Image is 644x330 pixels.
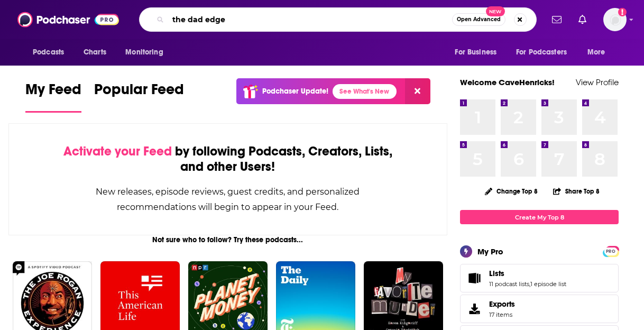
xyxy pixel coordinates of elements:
[618,8,627,16] svg: Add a profile image
[477,246,503,256] div: My Pro
[489,269,566,278] a: Lists
[460,77,555,87] a: Welcome CaveHenricks!
[489,299,515,309] span: Exports
[489,280,529,288] a: 11 podcast lists
[168,11,452,28] input: Search podcasts, credits, & more...
[139,7,537,32] div: Search podcasts, credits, & more...
[17,10,119,30] img: Podchaser - Follow, Share and Rate Podcasts
[479,185,544,198] button: Change Top 8
[460,210,619,224] a: Create My Top 8
[464,271,485,286] a: Lists
[455,45,496,60] span: For Business
[452,13,505,26] button: Open AdvancedNew
[62,144,394,175] div: by following Podcasts, Creators, Lists, and other Users!
[25,80,81,105] span: My Feed
[447,42,510,62] button: open menu
[63,143,172,159] span: Activate your Feed
[553,181,600,201] button: Share Top 8
[587,45,605,60] span: More
[489,269,504,278] span: Lists
[489,311,515,318] span: 17 items
[262,87,328,96] p: Podchaser Update!
[509,42,582,62] button: open menu
[94,80,184,113] a: Popular Feed
[530,280,566,288] a: 1 episode list
[118,42,177,62] button: open menu
[62,184,394,215] div: New releases, episode reviews, guest credits, and personalized recommendations will begin to appe...
[125,45,163,60] span: Monitoring
[576,77,619,87] a: View Profile
[603,8,627,31] img: User Profile
[516,45,567,60] span: For Podcasters
[604,247,617,255] a: PRO
[603,8,627,31] button: Show profile menu
[94,80,184,105] span: Popular Feed
[457,17,501,22] span: Open Advanced
[486,6,505,16] span: New
[548,11,566,29] a: Show notifications dropdown
[84,45,106,60] span: Charts
[464,301,485,316] span: Exports
[8,235,447,244] div: Not sure who to follow? Try these podcasts...
[25,80,81,113] a: My Feed
[529,280,530,288] span: ,
[460,295,619,323] a: Exports
[33,45,64,60] span: Podcasts
[604,247,617,255] span: PRO
[333,84,397,99] a: See What's New
[25,42,78,62] button: open menu
[603,8,627,31] span: Logged in as CaveHenricks
[460,264,619,292] span: Lists
[77,42,113,62] a: Charts
[580,42,619,62] button: open menu
[574,11,591,29] a: Show notifications dropdown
